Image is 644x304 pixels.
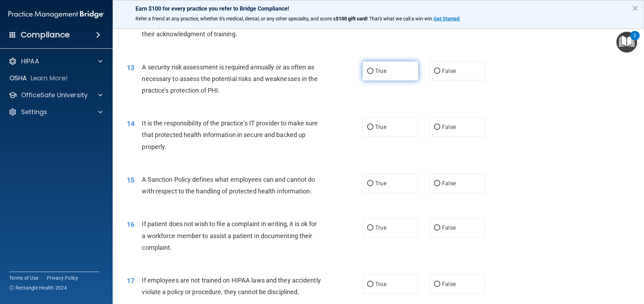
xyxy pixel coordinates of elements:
[9,284,67,291] span: Ⓒ Rectangle Health 2024
[434,225,440,231] input: False
[434,16,460,21] strong: Get Started
[21,108,47,116] p: Settings
[127,277,134,285] span: 17
[367,181,373,186] input: True
[434,125,440,130] input: False
[142,176,315,195] span: A Sanction Policy defines what employees can and cannot do with respect to the handling of protec...
[375,68,386,74] span: True
[442,180,456,187] span: False
[442,68,456,74] span: False
[442,281,456,287] span: False
[135,5,621,12] p: Earn $100 for every practice you refer to Bridge Compliance!
[31,74,68,82] p: Learn More!
[442,224,456,231] span: False
[367,125,373,130] input: True
[127,220,134,229] span: 16
[21,91,88,99] p: OfficeSafe University
[8,91,102,99] a: OfficeSafe University
[367,16,434,21] span: ! That's what we call a win-win.
[10,74,27,82] p: OSHA
[375,224,386,231] span: True
[442,124,456,130] span: False
[336,16,367,21] strong: $100 gift card
[21,57,39,66] p: HIPAA
[632,2,638,14] button: Close
[9,274,38,281] a: Terms of Use
[8,7,104,21] img: PMB logo
[434,181,440,186] input: False
[47,274,78,281] a: Privacy Policy
[135,16,336,21] span: Refer a friend at any practice, whether it's medical, dental, or any other speciality, and score a
[375,281,386,287] span: True
[434,69,440,74] input: False
[434,282,440,287] input: False
[127,176,134,184] span: 15
[367,282,373,287] input: True
[434,16,461,21] a: Get Started
[21,30,70,40] h4: Compliance
[367,69,373,74] input: True
[616,32,637,52] button: Open Resource Center, 2 new notifications
[127,63,134,72] span: 13
[375,180,386,187] span: True
[142,277,321,296] span: If employees are not trained on HIPAA laws and they accidently violate a policy or procedure, the...
[375,124,386,130] span: True
[367,225,373,231] input: True
[127,119,134,128] span: 14
[8,57,102,66] a: HIPAA
[142,119,318,150] span: It is the responsibility of the practice’s IT provider to make sure that protected health informa...
[142,63,317,94] span: A security risk assessment is required annually or as often as necessary to assess the potential ...
[633,36,636,45] div: 2
[8,108,102,116] a: Settings
[142,220,317,251] span: If patient does not wish to file a complaint in writing, it is ok for a workforce member to assis...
